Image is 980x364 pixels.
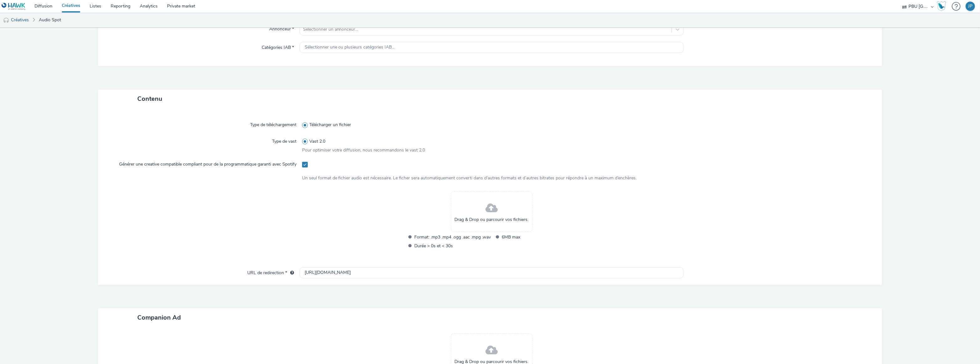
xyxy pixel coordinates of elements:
[2,3,26,10] img: undefined Logo
[137,313,181,322] span: Companion Ad
[414,242,491,249] span: Durée > 0s et < 30s
[302,147,425,153] span: Pour optimiser votre diffusion, nous recommandons le vast 2.0
[302,175,681,181] div: Un seul format de fichier audio est nécessaire. Le ficher sera automatiquement converti dans d'au...
[305,45,395,50] span: Sélectionner une ou plusieurs catégories IAB...
[300,267,684,278] input: url...
[36,13,64,28] a: Audio Spot
[259,42,296,51] label: Catégories IAB *
[414,233,491,241] span: Format: .mp3 .mp4 .ogg .aac .mpg .wav
[267,23,296,32] label: Annonceur *
[937,1,946,11] img: Hawk Academy
[248,119,299,128] label: Type de téléchargement
[245,267,296,276] label: URL de redirection *
[937,1,949,11] a: Hawk Academy
[309,138,325,145] span: Vast 2.0
[309,122,351,128] span: Télécharger un fichier
[502,233,578,241] span: 6MB max
[968,2,972,11] div: JP
[287,270,294,276] div: L'URL de redirection sera utilisée comme URL de validation avec certains SSP et ce sera l'URL de ...
[3,17,9,23] img: audio
[455,217,529,223] span: Drag & Drop ou parcourir vos fichiers.
[137,95,162,103] span: Contenu
[270,136,299,145] label: Type de vast
[117,159,299,167] label: Générer une creative compatible compliant pour de la programmatique garanti avec Spotify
